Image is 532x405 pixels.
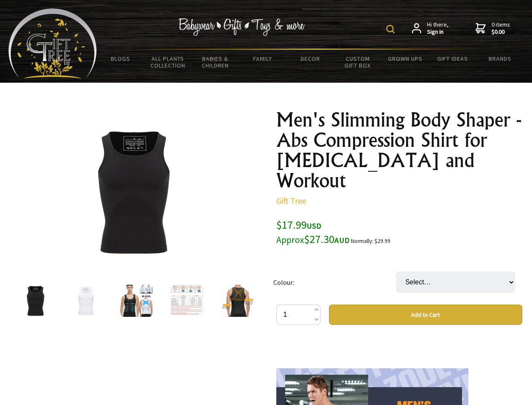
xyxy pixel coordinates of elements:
span: USD [307,221,321,231]
a: 0 items$0.00 [476,21,510,36]
a: Gift Ideas [429,50,476,67]
small: Approx [276,234,304,246]
a: Custom Gift Box [334,50,382,74]
span: $17.99 $27.30 [276,218,350,246]
img: Men's Slimming Body Shaper - Abs Compression Shirt for Gynecomastia and Workout [171,285,203,317]
td: Colour: [273,260,396,305]
small: Normally: $29.99 [351,238,390,245]
img: Babyware - Gifts - Toys and more... [8,8,97,78]
a: Decor [286,50,334,67]
a: Brands [476,50,524,67]
span: 0 items [492,21,510,36]
img: Babywear - Gifts - Toys & more [179,18,305,36]
a: Gift Tree [276,195,306,206]
h1: Men's Slimming Body Shaper - Abs Compression Shirt for [MEDICAL_DATA] and Workout [276,110,522,191]
img: Men's Slimming Body Shaper - Abs Compression Shirt for Gynecomastia and Workout [19,285,51,317]
button: Add to Cart [329,305,522,325]
img: Men's Slimming Body Shaper - Abs Compression Shirt for Gynecomastia and Workout [70,285,102,317]
strong: $0.00 [492,28,510,36]
a: Babies & Children [192,50,239,74]
a: Hi there,Sign in [412,21,449,36]
a: BLOGS [97,50,144,67]
img: Men's Slimming Body Shaper - Abs Compression Shirt for Gynecomastia and Workout [222,285,254,317]
strong: Sign in [427,28,449,36]
a: Family [239,50,287,67]
a: Grown Ups [381,50,429,67]
a: All Plants Collection [144,50,192,74]
span: Hi there, [427,21,449,36]
img: product search [386,25,395,33]
img: Men's Slimming Body Shaper - Abs Compression Shirt for Gynecomastia and Workout [67,126,199,258]
span: AUD [334,235,350,245]
img: Men's Slimming Body Shaper - Abs Compression Shirt for Gynecomastia and Workout [120,285,152,317]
